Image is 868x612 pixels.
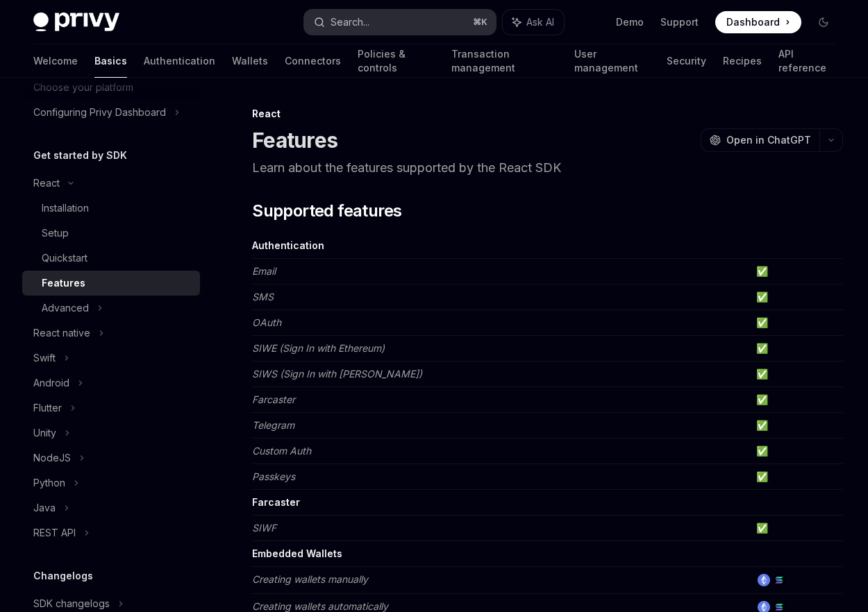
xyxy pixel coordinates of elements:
[726,133,811,147] span: Open in ChatGPT
[252,496,300,508] strong: Farcaster
[22,196,200,221] a: Installation
[252,600,388,612] em: Creating wallets automatically
[751,336,843,362] td: ✅
[33,175,60,192] div: React
[232,44,268,78] a: Wallets
[33,568,93,584] h5: Changelogs
[33,425,56,441] div: Unity
[94,44,127,78] a: Basics
[42,225,69,241] div: Setup
[751,284,843,310] td: ✅
[751,439,843,464] td: ✅
[574,44,650,78] a: User management
[252,522,276,534] em: SIWF
[33,44,78,78] a: Welcome
[42,250,87,266] div: Quickstart
[751,464,843,490] td: ✅
[304,10,496,35] button: Search...⌘K
[33,12,119,32] img: dark logo
[252,200,401,222] span: Supported features
[33,400,62,416] div: Flutter
[751,310,843,336] td: ✅
[473,17,487,28] span: ⌘ K
[42,300,89,316] div: Advanced
[22,221,200,246] a: Setup
[33,595,110,612] div: SDK changelogs
[751,362,843,387] td: ✅
[33,350,56,366] div: Swift
[285,44,341,78] a: Connectors
[33,325,90,341] div: React native
[252,573,368,585] em: Creating wallets manually
[252,419,294,431] em: Telegram
[358,44,435,78] a: Policies & controls
[144,44,215,78] a: Authentication
[33,375,69,391] div: Android
[252,265,276,277] em: Email
[660,15,699,29] a: Support
[252,158,843,178] p: Learn about the features supported by the React SDK
[42,275,85,291] div: Features
[22,271,200,296] a: Features
[33,525,76,541] div: REST API
[252,470,295,482] em: Passkeys
[667,44,706,78] a: Security
[758,574,770,586] img: ethereum.png
[701,128,819,152] button: Open in ChatGPT
[723,44,762,78] a: Recipes
[33,500,56,516] div: Java
[773,574,785,586] img: solana.png
[726,15,780,29] span: Dashboard
[812,11,835,33] button: Toggle dark mode
[451,44,558,78] a: Transaction management
[252,107,843,121] div: React
[778,44,835,78] a: API reference
[33,104,166,121] div: Configuring Privy Dashboard
[42,200,89,216] div: Installation
[751,516,843,541] td: ✅
[252,368,422,380] em: SIWS (Sign In with [PERSON_NAME])
[252,547,342,559] strong: Embedded Wallets
[252,291,274,303] em: SMS
[33,450,71,466] div: NodeJS
[503,10,564,35] button: Ask AI
[252,393,295,405] em: Farcaster
[751,413,843,439] td: ✅
[751,259,843,284] td: ✅
[616,15,644,29] a: Demo
[22,246,200,271] a: Quickstart
[252,316,281,328] em: OAuth
[252,128,337,153] h1: Features
[252,239,324,251] strong: Authentication
[526,15,554,29] span: Ask AI
[33,475,65,491] div: Python
[252,445,311,457] em: Custom Auth
[252,342,385,354] em: SIWE (Sign In with Ethereum)
[33,147,127,164] h5: Get started by SDK
[715,11,801,33] a: Dashboard
[331,14,369,31] div: Search...
[751,387,843,413] td: ✅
